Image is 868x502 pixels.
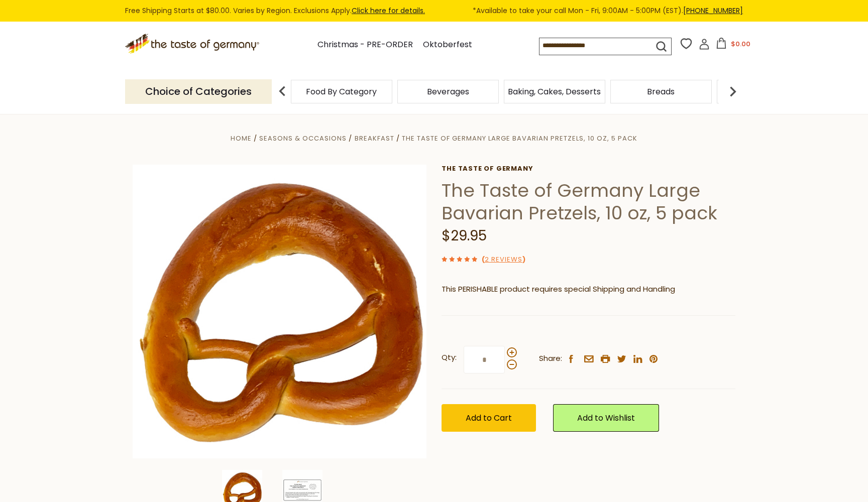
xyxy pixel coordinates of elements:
span: Share: [539,352,562,365]
span: ( ) [482,255,525,264]
span: $0.00 [731,39,750,49]
a: Oktoberfest [423,38,472,52]
button: $0.00 [712,38,754,53]
h1: The Taste of Germany Large Bavarian Pretzels, 10 oz, 5 pack [442,179,735,224]
img: next arrow [723,81,743,101]
a: [PHONE_NUMBER] [683,6,743,16]
a: Baking, Cakes, Desserts [508,88,601,95]
a: Breads [647,88,675,95]
a: Seasons & Occasions [259,134,347,143]
p: Choice of Categories [125,79,272,104]
strong: Qty: [442,351,457,364]
li: We will ship this product in heat-protective packaging and ice. [451,303,735,316]
span: *Available to take your call Mon - Fri, 9:00AM - 5:00PM (EST). [473,5,743,17]
span: Add to Cart [466,412,512,424]
div: Free Shipping Starts at $80.00. Varies by Region. Exclusions Apply. [125,5,743,17]
a: Beverages [427,88,469,95]
a: Home [231,134,252,143]
a: The Taste of Germany Large Bavarian Pretzels, 10 oz, 5 pack [402,134,637,143]
a: Breakfast [355,134,394,143]
img: previous arrow [272,81,292,101]
p: This PERISHABLE product requires special Shipping and Handling [442,283,735,296]
span: $29.95 [442,226,487,245]
a: Add to Wishlist [553,404,659,432]
input: Qty: [464,346,505,373]
button: Add to Cart [442,404,536,432]
a: 2 Reviews [485,255,522,265]
a: The Taste of Germany [442,165,735,173]
img: The Taste of Germany Large Bavarian Pretzels, 10 oz, 5 pack [133,165,426,458]
a: Christmas - PRE-ORDER [317,38,413,52]
a: Food By Category [306,88,377,95]
a: Click here for details. [352,6,425,16]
